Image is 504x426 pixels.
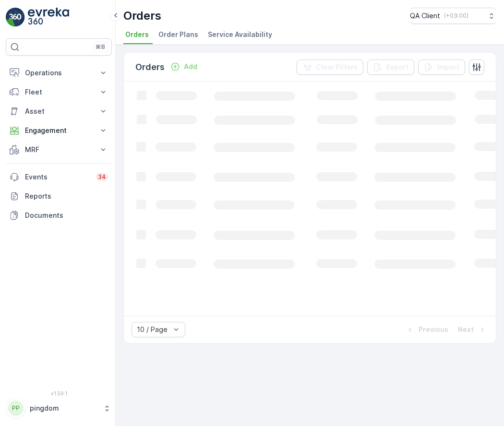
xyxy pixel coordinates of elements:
[6,8,25,27] img: logo
[386,62,408,72] p: Export
[6,83,112,102] button: Fleet
[367,59,414,75] button: Export
[6,140,112,159] button: MRF
[6,206,112,225] a: Documents
[96,43,105,51] p: ⌘B
[418,59,465,75] button: Import
[6,398,112,418] button: PPpingdom
[404,324,449,335] button: Previous
[25,126,93,135] p: Engagement
[437,62,459,72] p: Import
[6,102,112,121] button: Asset
[25,172,90,182] p: Events
[297,59,363,75] button: Clear Filters
[208,30,272,39] span: Service Availability
[457,324,488,335] button: Next
[98,173,106,181] p: 34
[6,167,112,187] a: Events34
[25,68,93,78] p: Operations
[158,30,198,39] span: Order Plans
[25,106,93,116] p: Asset
[167,61,201,72] button: Add
[28,8,69,27] img: logo_light-DOdMpM7g.png
[30,403,98,413] p: pingdom
[6,187,112,206] a: Reports
[6,63,112,83] button: Operations
[25,191,108,201] p: Reports
[419,325,448,334] p: Previous
[410,11,440,21] p: QA Client
[135,60,165,74] p: Orders
[6,390,112,396] span: v 1.50.1
[6,121,112,140] button: Engagement
[184,62,197,71] p: Add
[316,62,358,72] p: Clear Filters
[410,8,496,24] button: QA Client(+03:00)
[25,145,93,154] p: MRF
[25,87,93,97] p: Fleet
[458,325,474,334] p: Next
[444,12,468,20] p: ( +03:00 )
[25,211,108,220] p: Documents
[123,8,161,24] p: Orders
[8,401,24,416] div: PP
[125,30,149,39] span: Orders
